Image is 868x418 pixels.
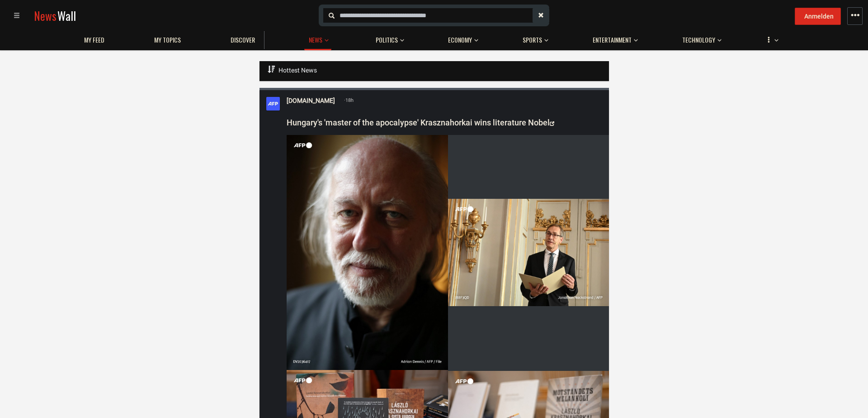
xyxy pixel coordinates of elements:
[804,13,834,20] span: Anmelden
[518,31,547,49] a: Sports
[678,27,722,49] button: Technology
[448,36,472,44] span: Economy
[795,8,841,25] button: Anmelden
[518,27,548,49] button: Sports
[34,7,76,24] a: NewsWall
[448,199,609,306] img: Post Image 23714388
[588,27,638,49] button: Entertainment
[678,31,720,49] a: Technology
[278,67,317,74] span: Hottest News
[154,36,181,44] span: My topics
[309,36,322,44] span: News
[443,31,476,49] a: Economy
[84,36,104,44] span: My Feed
[287,135,448,370] img: Post Image 23714383
[57,7,76,24] span: Wall
[371,31,402,49] a: Politics
[231,36,255,44] span: Discover
[287,96,335,106] a: [DOMAIN_NAME]
[371,27,404,49] button: Politics
[344,96,354,105] span: 18h
[266,97,280,111] img: Profile picture of u.AFP.com
[304,27,331,50] button: News
[523,36,542,44] span: Sports
[376,36,398,44] span: Politics
[443,27,478,49] button: Economy
[593,36,632,44] span: Entertainment
[34,7,57,24] span: News
[588,31,636,49] a: Entertainment
[266,61,318,80] a: Hottest News
[682,36,715,44] span: Technology
[304,31,327,49] a: News
[287,118,554,127] a: Hungary's 'master of the apocalypse' Krasznahorkai wins literature Nobel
